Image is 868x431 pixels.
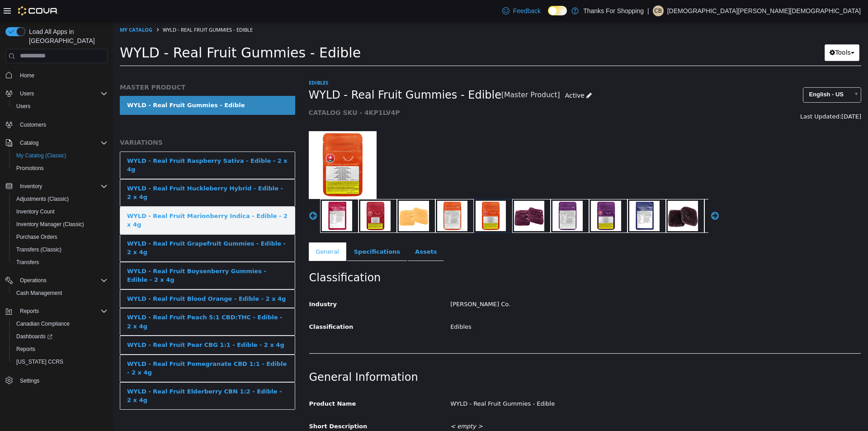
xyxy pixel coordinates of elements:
span: Inventory Count [13,206,108,217]
img: 150 [196,109,264,177]
div: Christian Bishop [653,5,664,16]
button: Cash Management [9,287,111,299]
div: WYLD - Real Fruit Gummies - Edible [330,374,755,390]
span: Product Name [196,379,243,385]
span: Users [13,101,108,112]
span: Reports [13,344,108,355]
div: WYLD - Real Fruit Marionberry Indica - Edible - 2 x 4g [14,190,175,208]
button: Transfers [9,256,111,269]
a: Home [16,70,38,81]
span: Transfers [16,259,39,266]
a: Canadian Compliance [13,318,73,329]
p: | [647,5,649,16]
span: Canadian Compliance [13,318,108,329]
button: Users [2,87,111,100]
a: Feedback [499,2,544,20]
span: Catalog [20,139,38,147]
p: [DEMOGRAPHIC_DATA][PERSON_NAME][DEMOGRAPHIC_DATA] [667,5,861,16]
span: Customers [16,119,108,130]
span: Promotions [16,165,44,172]
button: Operations [2,274,111,287]
span: Adjustments (Classic) [16,195,69,203]
span: English - US [690,66,736,80]
span: Washington CCRS [13,356,108,367]
a: [US_STATE] CCRS [13,356,67,367]
button: Inventory [16,181,46,192]
span: Users [16,103,30,110]
span: Transfers (Classic) [13,244,108,255]
a: Adjustments (Classic) [13,194,72,204]
button: Catalog [2,137,111,149]
a: Reports [13,344,39,355]
input: Dark Mode [548,6,567,15]
a: Inventory Manager (Classic) [13,219,88,230]
span: Reports [16,346,35,353]
button: Reports [16,306,42,317]
button: Purchase Orders [9,231,111,243]
a: Cash Management [13,288,66,298]
span: Canadian Compliance [16,320,70,327]
button: [US_STATE] CCRS [9,355,111,368]
span: Active [452,70,472,77]
span: Industry [196,279,224,286]
span: WYLD - Real Fruit Gummies - Edible [196,66,389,81]
span: Classification [196,302,241,308]
span: Load All Apps in [GEOGRAPHIC_DATA] [25,27,108,45]
span: Transfers [13,257,108,268]
button: Settings [2,374,111,387]
small: [Master Product] [388,70,447,77]
span: Home [16,70,108,81]
span: Settings [16,374,108,386]
span: Promotions [13,163,108,174]
span: Users [16,88,108,99]
span: Purchase Orders [16,233,57,241]
span: Cash Management [13,288,108,298]
div: < empty > [330,397,755,413]
a: Specifications [234,221,294,240]
button: Adjustments (Classic) [9,193,111,205]
button: Previous [196,189,205,199]
span: Short Description [196,401,255,408]
span: [US_STATE] CCRS [16,358,63,365]
a: My Catalog (Classic) [13,150,70,161]
div: WYLD - Real Fruit Huckleberry Hybrid - Edible - 2 x 4g [14,162,175,180]
div: WYLD - Real Fruit Pear CBG 1:1 - Edible - 2 x 4g [14,319,171,328]
button: Next [598,189,607,199]
div: [PERSON_NAME] Co. [330,275,755,291]
a: Promotions [13,163,47,174]
button: Customers [2,118,111,131]
span: Inventory Count [16,208,55,215]
span: CB [654,5,662,16]
div: WYLD - Real Fruit Blood Orange - Edible - 2 x 4g [14,273,173,282]
button: My Catalog (Classic) [9,149,111,162]
h5: CATALOG SKU - 4KP1LV4P [196,87,607,95]
span: Cash Management [16,289,62,297]
p: Thanks For Shopping [583,5,644,16]
span: Settings [20,377,39,384]
a: Customers [16,119,50,130]
h5: VARIATIONS [7,117,182,125]
button: Canadian Compliance [9,317,111,330]
button: Inventory Count [9,205,111,218]
nav: Complex example [5,65,108,411]
span: Feedback [513,6,541,15]
a: My Catalog [7,5,39,11]
img: Cova [18,6,58,15]
div: WYLD - Real Fruit Grapefruit Gummies - Edible - 2 x 4g [14,218,175,235]
a: Users [13,101,34,112]
h2: General Information [196,349,748,363]
span: Adjustments (Classic) [13,194,108,204]
span: Home [20,72,34,79]
a: Settings [16,375,43,386]
button: Transfers (Classic) [9,243,111,256]
span: [DATE] [728,91,748,98]
button: Inventory [2,180,111,193]
span: Last Updated: [687,91,728,98]
span: Operations [20,277,47,284]
a: Assets [295,221,331,240]
a: Dashboards [13,331,56,342]
div: WYLD - Real Fruit Peach 5:1 CBD:THC - Edible - 2 x 4g [14,291,175,309]
span: Purchase Orders [13,232,108,242]
span: Dashboards [16,333,52,340]
span: My Catalog (Classic) [13,150,108,161]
